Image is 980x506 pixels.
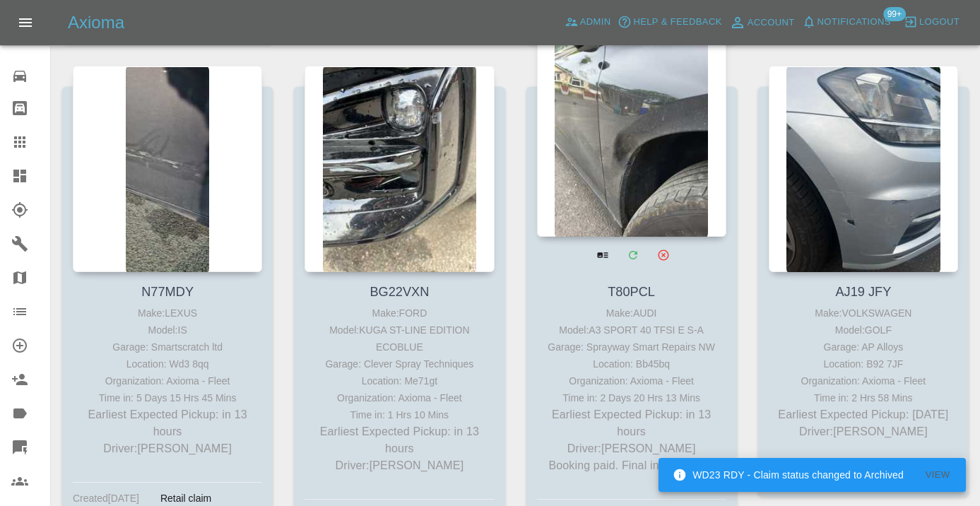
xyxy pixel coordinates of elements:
[76,339,259,355] div: Garage: Smartscratch ltd
[76,372,259,389] div: Organization: Axioma - Fleet
[541,372,723,389] div: Organization: Axioma - Fleet
[541,440,723,457] p: Driver: [PERSON_NAME]
[649,240,678,269] button: Archive
[541,406,723,440] p: Earliest Expected Pickup: in 13 hours
[541,355,723,372] div: Location: Bb45bq
[618,240,647,269] a: Modify
[772,372,955,389] div: Organization: Axioma - Fleet
[673,462,904,488] div: WD23 RDY - Claim status changed to Archived
[141,285,194,299] a: N77MDY
[76,322,259,339] div: Model: IS
[915,464,960,486] button: View
[541,339,723,355] div: Garage: Sprayway Smart Repairs NW
[308,305,490,322] div: Make: FORD
[580,14,611,30] span: Admin
[308,355,490,372] div: Garage: Clever Spray Techniques
[541,389,723,406] div: Time in: 2 Days 20 Hrs 13 Mins
[772,423,955,440] p: Driver: [PERSON_NAME]
[308,389,490,406] div: Organization: Axioma - Fleet
[541,322,723,339] div: Model: A3 SPORT 40 TFSI E S-A
[561,11,615,33] a: Admin
[76,305,259,322] div: Make: LEXUS
[308,423,490,457] p: Earliest Expected Pickup: in 13 hours
[614,11,725,33] button: Help & Feedback
[68,11,124,34] h5: Axioma
[919,14,960,30] span: Logout
[588,240,617,269] a: View
[772,355,955,372] div: Location: B92 7JF
[308,406,490,423] div: Time in: 1 Hrs 10 Mins
[772,406,955,423] p: Earliest Expected Pickup: [DATE]
[817,14,891,30] span: Notifications
[835,285,891,299] a: AJ19 JFY
[76,389,259,406] div: Time in: 5 Days 15 Hrs 45 Mins
[608,285,655,299] a: T80PCL
[726,11,798,34] a: Account
[76,355,259,372] div: Location: Wd3 8qq
[370,285,429,299] a: BG22VXN
[76,440,259,457] p: Driver: [PERSON_NAME]
[883,7,906,21] span: 99+
[772,322,955,339] div: Model: GOLF
[76,406,259,440] p: Earliest Expected Pickup: in 13 hours
[308,372,490,389] div: Location: Me71gt
[308,457,490,474] p: Driver: [PERSON_NAME]
[772,389,955,406] div: Time in: 2 Hrs 58 Mins
[798,11,895,33] button: Notifications
[8,6,42,40] button: Open drawer
[900,11,963,33] button: Logout
[633,14,721,30] span: Help & Feedback
[541,457,723,474] p: Booking paid. Final invoice paid.
[748,15,795,31] span: Account
[772,339,955,355] div: Garage: AP Alloys
[541,305,723,322] div: Make: AUDI
[308,322,490,355] div: Model: KUGA ST-LINE EDITION ECOBLUE
[772,305,955,322] div: Make: VOLKSWAGEN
